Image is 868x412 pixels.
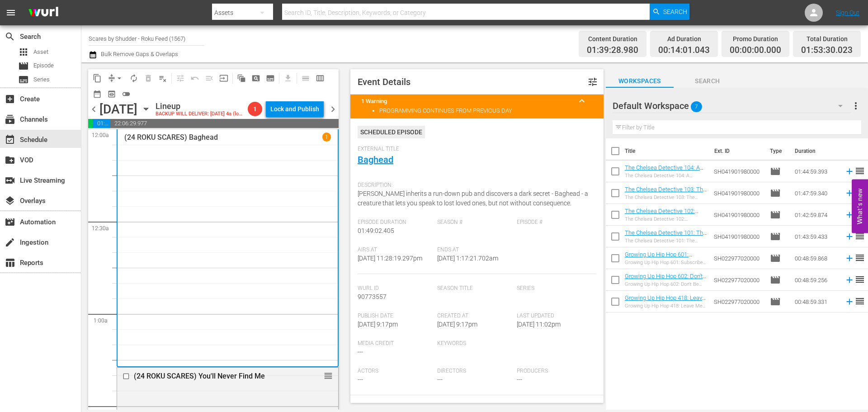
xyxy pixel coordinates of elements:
span: Episode [770,209,781,220]
span: Episode [770,166,781,177]
span: reorder [854,274,865,285]
div: Total Duration [801,33,853,45]
button: Search [650,4,689,20]
span: arrow_drop_down [115,74,124,83]
span: subtitles_outlined [266,74,275,83]
span: 1 [248,105,262,113]
span: Schedule [5,134,15,145]
td: 01:44:59.393 [791,161,841,182]
span: --- [358,348,363,355]
span: Series [33,75,50,84]
span: 01:49:02.405 [358,227,394,234]
span: 00:14:01.043 [658,45,710,56]
span: Copy Lineup [90,71,104,85]
span: [DATE] 9:17pm [437,321,477,328]
svg: Add to Schedule [844,210,854,220]
p: 1 [325,134,328,140]
td: 01:47:59.340 [791,182,841,204]
span: Download as CSV [278,69,295,87]
td: SH041901980000 [710,182,766,204]
div: Promo Duration [730,33,781,45]
span: Day Calendar View [295,69,313,87]
span: chevron_left [88,104,99,115]
span: Create [5,94,15,104]
td: 00:48:59.868 [791,247,841,269]
a: Growing Up Hip Hop 601: Subscribe or Step Aside (Growing Up Hip Hop 601: Subscribe or Step Aside ... [625,251,692,285]
a: Sign Out [836,9,859,16]
button: Open Feedback Widget [852,179,868,233]
span: Actors [358,368,433,375]
div: The Chelsea Detective 103: The Gentle Giant [625,194,707,200]
li: PROGRAMMING CONTINUES FROM PREVIOUS DAY [379,107,593,114]
th: Duration [789,138,844,164]
span: Asset [33,47,48,57]
button: tune [582,71,604,93]
td: SH041901980000 [710,226,766,247]
img: ans4CAIJ8jUAAAAAAAAAAAAAAAAAAAAAAAAgQb4GAAAAAAAAAAAAAAAAAAAAAAAAJMjXAAAAAAAAAAAAAAAAAAAAAAAAgAT5G... [22,2,65,24]
span: Last Updated [517,313,592,320]
span: 7 [691,97,702,116]
p: (24 ROKU SCARES) Baghead [124,133,218,142]
td: 00:48:59.256 [791,269,841,291]
span: Airs At [358,246,433,254]
span: 24 hours Lineup View is OFF [119,87,133,101]
td: SH022977020000 [710,291,766,313]
div: Lineup [156,101,244,111]
span: [DATE] 11:28:19.297pm [358,255,422,262]
span: Episode # [517,219,592,226]
td: 00:48:59.331 [791,291,841,313]
span: Overlays [5,195,15,206]
div: BACKUP WILL DELIVER: [DATE] 4a (local) [156,111,244,117]
div: The Chelsea Detective 102: [PERSON_NAME] [625,216,707,222]
span: Directors [437,368,512,375]
span: Event Details [358,76,410,87]
a: The Chelsea Detective 103: The Gentle Giant (The Chelsea Detective 103: The Gentle Giant (amc_net... [625,186,707,220]
th: Type [764,138,789,164]
span: movie_filter [5,217,15,227]
span: Episode Duration [358,219,433,226]
div: Default Workspace [613,93,851,118]
svg: Add to Schedule [844,188,854,198]
a: Growing Up Hip Hop 602: Don't Be Salty (Growing Up Hip Hop 602: Don't Be Salty (VARIANT)) [625,273,706,293]
span: Publish Date [358,313,433,320]
span: Workspaces [606,76,674,87]
a: The Chelsea Detective 102: [PERSON_NAME] (The Chelsea Detective 102: [PERSON_NAME] (amc_networks_... [625,208,706,242]
button: more_vert [850,95,861,117]
span: Search [5,31,15,42]
span: Week Calendar View [313,71,327,85]
span: Series [18,74,29,85]
span: more_vert [850,100,861,111]
svg: Add to Schedule [844,297,854,307]
span: Live Streaming [5,175,15,186]
span: 01:39:28.980 [93,119,110,128]
span: content_copy [93,74,102,83]
span: Episode [770,253,781,264]
span: [PERSON_NAME] inherits a run-down pub and discovers a dark secret - Baghead - a creature that let... [358,190,588,207]
span: 00:00:00.000 [730,45,781,56]
div: The Chelsea Detective 101: The Wages of Sin [625,238,707,244]
span: [DATE] 11:02pm [517,321,561,328]
span: Bulk Remove Gaps & Overlaps [99,51,178,57]
button: reorder [324,371,333,380]
span: menu [5,7,16,18]
span: Episode [770,188,781,199]
span: 01:53:30.023 [801,45,853,56]
span: Episode [33,61,54,70]
span: pageview_outlined [251,74,260,83]
div: Content Duration [587,33,638,45]
span: --- [517,376,522,383]
a: Baghead [358,154,393,165]
th: Title [625,138,709,164]
span: Episode [770,296,781,307]
span: reorder [854,231,865,242]
span: Customize Event [587,76,598,87]
span: Refresh All Search Blocks [231,69,249,87]
div: Growing Up Hip Hop 601: Subscribe or Step Aside [625,260,707,265]
span: input [219,74,228,83]
span: View Backup [104,87,119,101]
span: --- [358,376,363,383]
span: Select an event to delete [141,71,156,85]
span: keyboard_arrow_up [576,95,587,106]
div: Scheduled Episode [358,126,425,138]
span: Revert to Primary Episode [188,71,202,85]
